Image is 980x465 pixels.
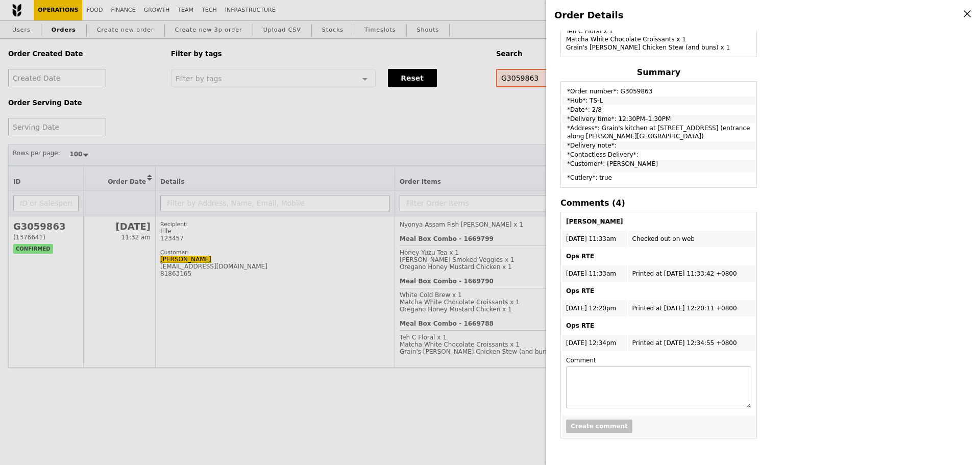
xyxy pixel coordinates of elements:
h4: Summary [560,67,757,77]
td: Printed at [DATE] 12:20:11 +0800 [628,300,755,316]
td: *Delivery note*: [562,141,755,150]
td: *Delivery time*: 12:30PM–1:30PM [562,115,755,123]
td: *Customer*: [PERSON_NAME] [562,160,755,173]
span: Order Details [554,10,623,20]
td: Printed at [DATE] 12:34:55 +0800 [628,335,755,351]
td: *Contactless Delivery*: [562,151,755,159]
span: [DATE] 12:34pm [566,339,616,347]
td: *Hub*: TS-L [562,96,755,105]
td: *Date*: 2/8 [562,106,755,114]
td: Checked out on web [628,231,755,247]
td: *Cutlery*: true [562,174,755,186]
b: Ops RTE [566,253,594,260]
span: [DATE] 12:20pm [566,305,616,312]
button: Create comment [566,420,632,433]
h4: Comments (4) [560,198,757,208]
b: [PERSON_NAME] [566,218,623,225]
b: Ops RTE [566,287,594,295]
span: [DATE] 11:33am [566,270,616,277]
td: *Order number*: G3059863 [562,83,755,95]
span: [DATE] 11:33am [566,235,616,242]
label: Comment [566,356,596,364]
div: Teh C Floral x 1 Matcha White Chocolate Croissants x 1 Grain's [PERSON_NAME] Chicken Stew (and bu... [566,11,751,52]
b: Ops RTE [566,322,594,329]
td: *Address*: Grain's kitchen at [STREET_ADDRESS] (entrance along [PERSON_NAME][GEOGRAPHIC_DATA]) [562,124,755,140]
td: Printed at [DATE] 11:33:42 +0800 [628,265,755,282]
